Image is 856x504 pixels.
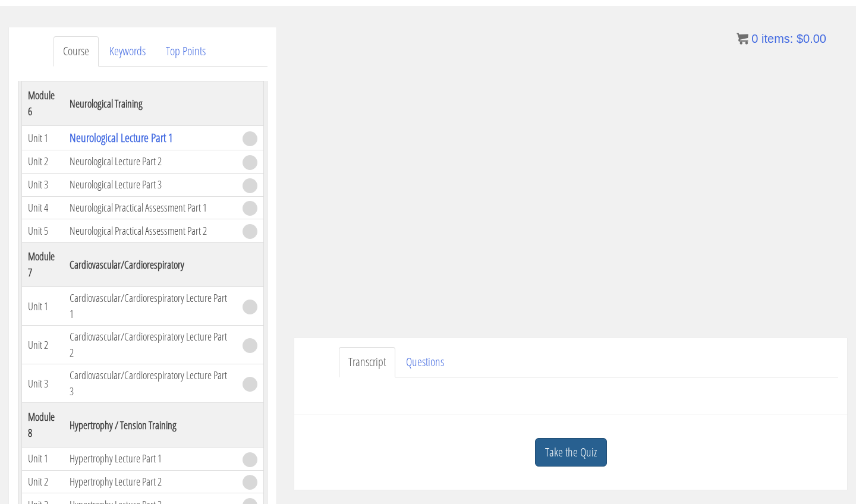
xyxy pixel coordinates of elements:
span: 0 [751,32,758,45]
a: Keywords [100,36,155,67]
td: Unit 2 [22,326,64,364]
th: Module 7 [22,242,64,287]
td: Unit 5 [22,219,64,242]
span: $ [797,32,803,45]
a: Take the Quiz [535,438,607,467]
span: items: [761,32,793,45]
td: Neurological Practical Assessment Part 2 [64,219,237,242]
a: Top Points [156,36,215,67]
td: Neurological Lecture Part 2 [64,150,237,174]
a: 0 items: $0.00 [737,32,826,45]
img: icon11.png [737,33,748,45]
td: Unit 4 [22,196,64,219]
td: Unit 2 [22,150,64,174]
a: Course [53,36,99,67]
th: Cardiovascular/Cardiorespiratory [64,242,237,287]
td: Unit 3 [22,364,64,403]
td: Hypertrophy Lecture Part 2 [64,470,237,493]
th: Hypertrophy / Tension Training [64,403,237,448]
td: Unit 1 [22,287,64,326]
td: Hypertrophy Lecture Part 1 [64,448,237,471]
td: Unit 1 [22,126,64,150]
bdi: 0.00 [797,32,826,45]
th: Module 6 [22,81,64,126]
td: Cardiovascular/Cardiorespiratory Lecture Part 3 [64,364,237,403]
a: Transcript [339,347,395,377]
td: Unit 2 [22,470,64,493]
td: Cardiovascular/Cardiorespiratory Lecture Part 1 [64,287,237,326]
td: Unit 1 [22,448,64,471]
td: Unit 3 [22,173,64,196]
td: Neurological Practical Assessment Part 1 [64,196,237,219]
a: Neurological Lecture Part 1 [70,130,173,146]
th: Module 8 [22,403,64,448]
a: Questions [396,347,454,377]
td: Cardiovascular/Cardiorespiratory Lecture Part 2 [64,326,237,364]
th: Neurological Training [64,81,237,126]
td: Neurological Lecture Part 3 [64,173,237,196]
